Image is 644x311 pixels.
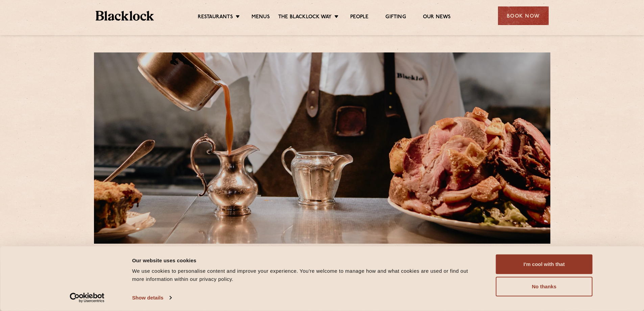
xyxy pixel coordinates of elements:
[496,277,593,296] button: No thanks
[350,14,368,21] a: People
[132,293,171,303] a: Show details
[496,254,593,274] button: I'm cool with that
[498,6,549,25] div: Book Now
[96,11,154,21] img: BL_Textured_Logo-footer-cropped.svg
[198,14,233,21] a: Restaurants
[132,256,481,264] div: Our website uses cookies
[252,14,270,21] a: Menus
[132,267,481,283] div: We use cookies to personalise content and improve your experience. You're welcome to manage how a...
[57,293,117,303] a: Usercentrics Cookiebot - opens in a new window
[385,14,406,21] a: Gifting
[278,14,332,21] a: The Blacklock Way
[423,14,451,21] a: Our News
